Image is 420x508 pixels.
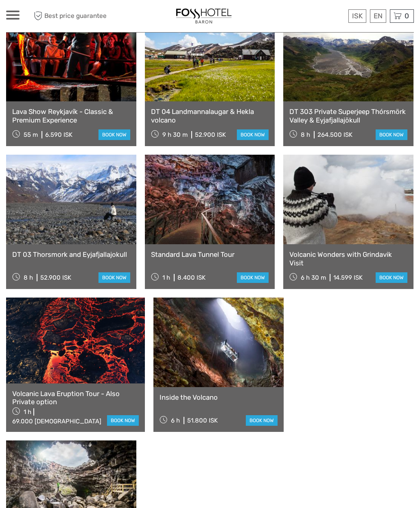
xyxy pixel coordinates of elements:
[12,107,130,124] a: Lava Show Reykjavík - Classic & Premium Experience
[237,272,269,283] a: book now
[333,274,363,281] div: 14.599 ISK
[40,274,71,281] div: 52.900 ISK
[195,131,226,138] div: 52.900 ISK
[301,131,310,138] span: 8 h
[32,9,108,23] span: Best price guarantee
[98,129,130,140] a: book now
[171,417,180,424] span: 6 h
[187,417,218,424] div: 51.800 ISK
[98,272,130,283] a: book now
[24,274,33,281] span: 8 h
[317,131,352,138] div: 264.500 ISK
[246,415,278,426] a: book now
[174,6,234,26] img: 1355-f22f4eb0-fb05-4a92-9bea-b034c25151e6_logo_small.jpg
[376,129,407,140] a: book now
[352,12,363,20] span: ISK
[7,3,31,28] button: Open LiveChat chat widget
[12,390,139,406] a: Volcanic Lava Eruption Tour - Also Private option
[151,250,269,258] a: Standard Lava Tunnel Tour
[12,418,101,425] div: 69.000 [DEMOGRAPHIC_DATA]
[289,250,407,267] a: Volcanic Wonders with Grindavik Visit
[12,250,130,258] a: DT 03 Thorsmork and Eyjafjallajokull
[45,131,72,138] div: 6.590 ISK
[162,131,188,138] span: 9 h 30 m
[301,274,326,281] span: 6 h 30 m
[24,408,31,416] span: 1 h
[24,131,38,138] span: 55 m
[177,274,206,281] div: 8.400 ISK
[151,107,269,124] a: DT 04 Landmannalaugar & Hekla volcano
[162,274,170,281] span: 1 h
[370,9,386,23] div: EN
[237,129,269,140] a: book now
[107,415,139,426] a: book now
[403,12,410,20] span: 0
[160,393,278,401] a: Inside the Volcano
[289,107,407,124] a: DT 303 Private Superjeep Thórsmörk Valley & Eyjafjallajökull
[376,272,407,283] a: book now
